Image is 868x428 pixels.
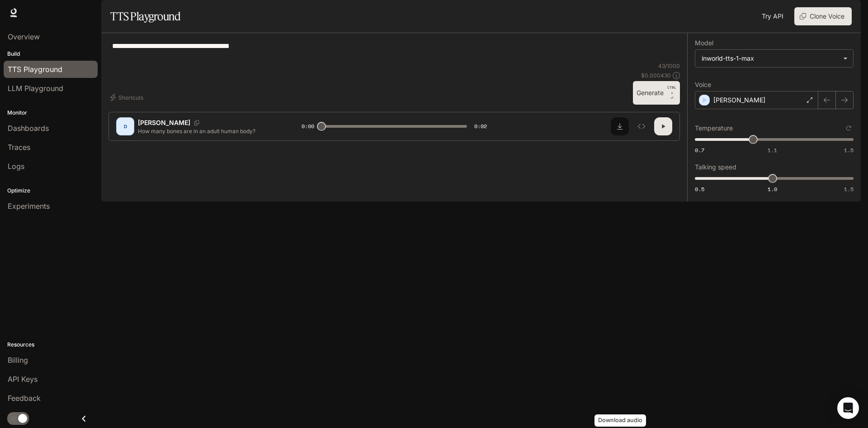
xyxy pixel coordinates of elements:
span: 1.1 [768,146,777,154]
p: $ 0.000430 [641,72,671,79]
p: Talking speed [695,164,736,170]
p: Temperature [695,125,733,131]
h1: TTS Playground [110,7,180,25]
span: 0:02 [474,122,487,131]
button: Shortcuts [108,90,147,105]
button: GenerateCTRL +⏎ [633,81,680,105]
button: Reset to default [844,123,854,133]
p: ⏎ [667,85,676,101]
button: Copy Voice ID [190,120,203,125]
div: Download audio [594,414,646,427]
span: 1.0 [768,185,777,193]
div: inworld-tts-1-max [702,54,839,63]
a: Try API [758,7,787,25]
p: [PERSON_NAME] [713,96,765,105]
button: Inspect [632,117,651,135]
span: 1.5 [844,185,854,193]
div: Open Intercom Messenger [837,397,859,419]
div: D [118,119,132,134]
div: inworld-tts-1-max [695,50,853,67]
p: Model [695,40,713,46]
p: [PERSON_NAME] [138,118,190,127]
span: 0.5 [695,185,704,193]
span: 0:00 [302,122,314,131]
button: Clone Voice [794,7,852,25]
p: How many bones are in an adult human body? [138,127,280,135]
button: Download audio [611,117,629,135]
p: CTRL + [667,85,676,96]
span: 1.5 [844,146,854,154]
p: 43 / 1000 [658,62,680,70]
span: 0.7 [695,146,704,154]
p: Voice [695,82,711,88]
